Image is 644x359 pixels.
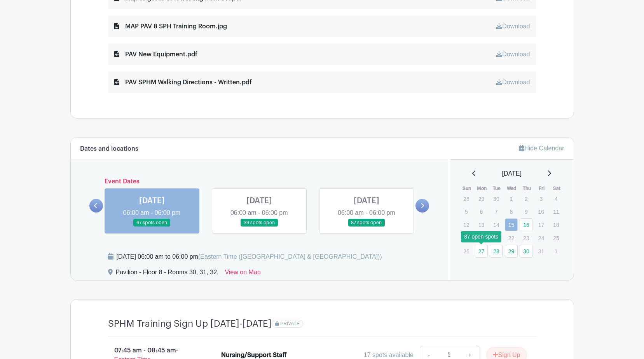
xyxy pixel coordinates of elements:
[114,78,252,87] div: PAV SPHM Walking Directions - Written.pdf
[280,321,300,326] span: PRIVATE
[519,145,564,152] a: Hide Calendar
[550,232,562,244] p: 25
[505,218,518,231] a: 15
[461,231,501,242] div: 87 open spots
[505,206,518,218] p: 8
[475,245,488,258] a: 27
[103,178,416,185] h6: Event Dates
[550,193,562,205] p: 4
[490,245,503,258] a: 28
[490,193,503,205] p: 30
[489,185,504,192] th: Tue
[535,193,548,205] p: 3
[535,245,548,257] p: 31
[475,185,490,192] th: Mon
[460,206,473,218] p: 5
[504,185,520,192] th: Wed
[520,245,532,258] a: 30
[496,79,530,85] a: Download
[475,193,488,205] p: 29
[505,193,518,205] p: 1
[114,22,227,31] div: MAP PAV 8 SPH Training Room.jpg
[502,169,522,178] span: [DATE]
[550,245,562,257] p: 1
[520,218,532,231] a: 16
[490,219,503,231] p: 14
[496,23,530,30] a: Download
[490,206,503,218] p: 7
[534,185,550,192] th: Fri
[475,206,488,218] p: 6
[496,51,530,58] a: Download
[505,245,518,258] a: 29
[475,219,488,231] p: 13
[549,185,564,192] th: Sat
[460,245,473,257] p: 26
[459,185,475,192] th: Sun
[460,232,473,244] p: 19
[535,232,548,244] p: 24
[520,206,532,218] p: 9
[117,252,382,261] div: [DATE] 06:00 am to 06:00 pm
[460,193,473,205] p: 28
[198,253,382,260] span: (Eastern Time ([GEOGRAPHIC_DATA] & [GEOGRAPHIC_DATA]))
[535,206,548,218] p: 10
[460,219,473,231] p: 12
[505,232,518,244] p: 22
[550,206,562,218] p: 11
[225,268,261,280] a: View on Map
[535,219,548,231] p: 17
[550,219,562,231] p: 18
[519,185,534,192] th: Thu
[114,50,197,59] div: PAV New Equipment.pdf
[520,193,532,205] p: 2
[116,268,219,280] div: Pavilion - Floor 8 - Rooms 30, 31, 32,
[80,145,138,153] h6: Dates and locations
[520,232,532,244] p: 23
[108,318,272,329] h4: SPHM Training Sign Up [DATE]-[DATE]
